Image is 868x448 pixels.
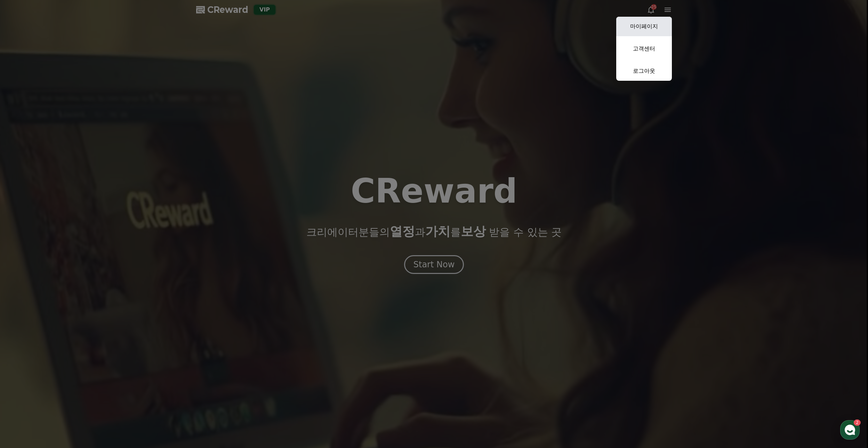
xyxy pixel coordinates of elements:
[2,221,46,238] a: 홈
[616,17,672,81] button: 마이페이지 고객센터 로그아웃
[616,39,672,58] a: 고객센터
[107,231,116,237] span: 설정
[64,231,72,237] span: 대화
[90,221,134,238] a: 설정
[22,231,26,237] span: 홈
[46,221,90,238] a: 2대화
[616,61,672,81] a: 로그아웃
[71,220,73,226] span: 2
[616,17,672,36] a: 마이페이지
